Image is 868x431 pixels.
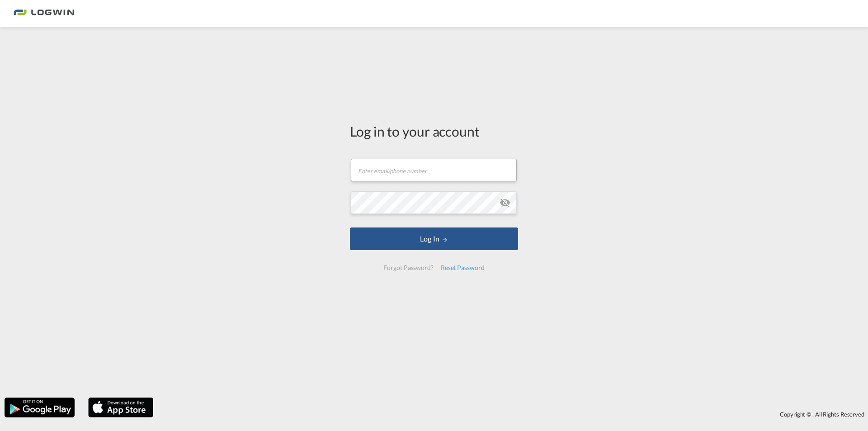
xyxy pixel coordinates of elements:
[158,407,868,422] div: Copyright © . All Rights Reserved
[380,260,437,276] div: Forgot Password?
[351,159,517,181] input: Enter email/phone number
[350,227,518,250] button: LOGIN
[4,397,75,418] img: google.png
[87,397,154,418] img: apple.png
[14,4,75,24] img: bc73a0e0d8c111efacd525e4c8ad7d32.png
[350,122,518,141] div: Log in to your account
[500,197,510,208] md-icon: icon-eye-off
[437,260,488,276] div: Reset Password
